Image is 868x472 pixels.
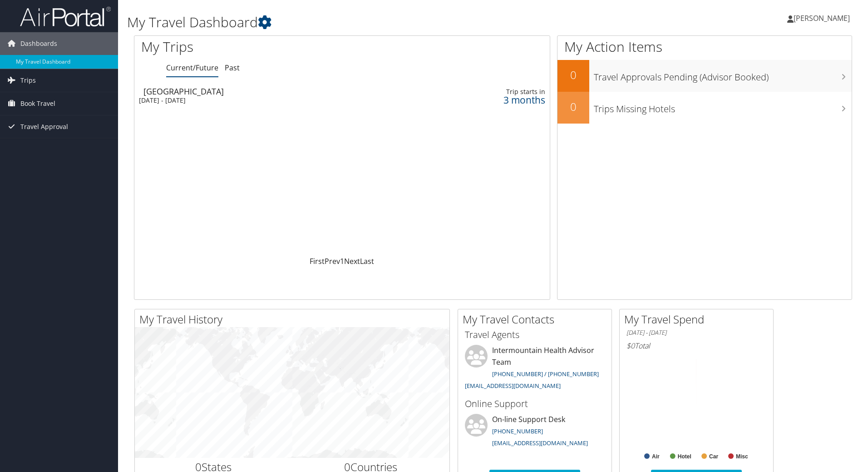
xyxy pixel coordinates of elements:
a: 0Travel Approvals Pending (Advisor Booked) [557,60,852,92]
span: Dashboards [20,32,57,55]
h2: 0 [557,99,589,114]
span: Travel Approval [20,115,68,138]
span: Book Travel [20,92,55,115]
h3: Trips Missing Hotels [594,98,852,115]
a: Past [225,63,240,73]
a: 0Trips Missing Hotels [557,92,852,124]
h2: 0 [557,67,589,83]
h2: My Travel Contacts [463,312,612,327]
img: airportal-logo.png [20,6,111,27]
span: Trips [20,69,36,92]
text: Hotel [678,453,691,460]
text: Air [652,453,660,460]
a: 1 [340,256,344,266]
h6: [DATE] - [DATE] [626,328,766,337]
h6: Total [626,341,766,351]
a: [EMAIL_ADDRESS][DOMAIN_NAME] [465,382,561,390]
div: 3 months [440,96,545,104]
a: [PHONE_NUMBER] [492,427,543,435]
span: [PERSON_NAME] [794,13,850,23]
h3: Travel Agents [465,328,605,341]
h3: Travel Approvals Pending (Advisor Booked) [594,66,852,84]
div: [DATE] - [DATE] [139,96,385,104]
li: Intermountain Health Advisor Team [460,345,609,393]
h1: My Travel Dashboard [127,13,615,32]
a: [PERSON_NAME] [787,5,859,32]
h1: My Trips [141,37,370,56]
a: [PHONE_NUMBER] / [PHONE_NUMBER] [492,370,599,378]
h2: My Travel History [139,312,449,327]
span: $0 [626,341,635,351]
a: Prev [325,256,340,266]
a: Current/Future [166,63,218,73]
a: Last [360,256,374,266]
a: Next [344,256,360,266]
text: Misc [736,453,748,460]
h1: My Action Items [557,37,852,56]
div: [GEOGRAPHIC_DATA] [143,87,390,95]
text: Car [709,453,718,460]
h2: My Travel Spend [624,312,773,327]
a: First [310,256,325,266]
li: On-line Support Desk [460,414,609,451]
h3: Online Support [465,397,605,410]
div: Trip starts in [440,88,545,96]
a: [EMAIL_ADDRESS][DOMAIN_NAME] [492,439,588,447]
